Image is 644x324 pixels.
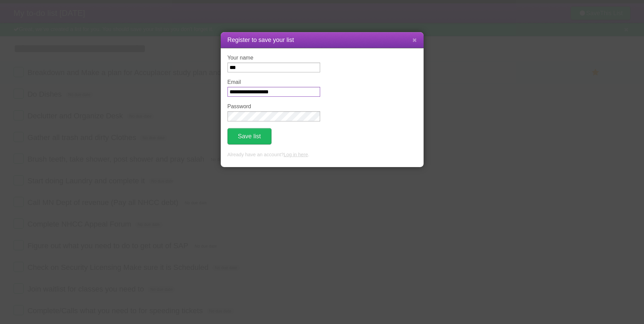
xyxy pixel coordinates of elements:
[228,79,320,85] label: Email
[228,103,320,110] label: Password
[228,151,417,159] p: Already have an account? .
[228,55,320,61] label: Your name
[228,36,417,45] h1: Register to save your list
[228,128,271,144] button: Save list
[284,152,308,157] a: Log in here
